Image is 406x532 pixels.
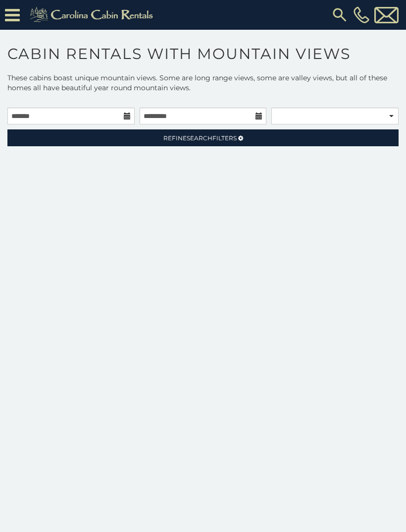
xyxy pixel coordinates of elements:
[7,129,399,146] a: RefineSearchFilters
[25,5,161,25] img: Khaki-logo.png
[351,6,372,23] a: [PHONE_NUMBER]
[163,134,237,142] span: Refine Filters
[187,134,212,142] span: Search
[331,6,349,24] img: search-regular.svg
